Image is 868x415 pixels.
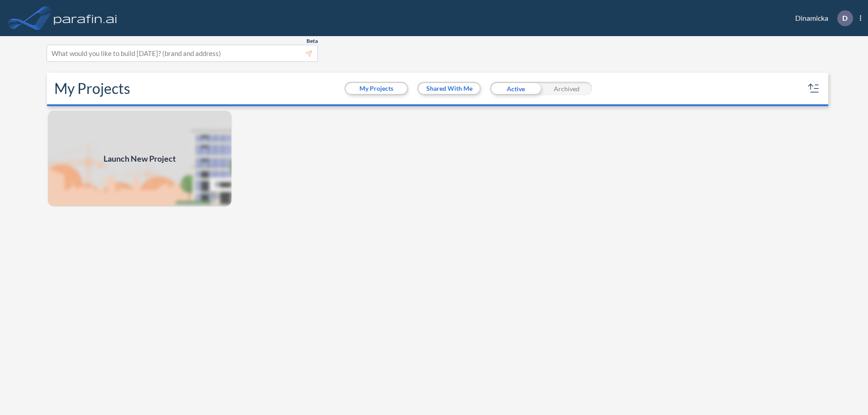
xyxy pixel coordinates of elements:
[541,82,592,95] div: Archived
[346,83,407,94] button: My Projects
[782,10,861,26] div: Dinamicka
[490,82,541,95] div: Active
[807,81,821,96] button: sort
[47,110,232,207] img: add
[307,37,318,45] span: Beta
[54,80,130,97] h2: My Projects
[842,14,848,22] p: D
[104,153,176,165] span: Launch New Project
[419,83,480,94] button: Shared With Me
[52,9,119,27] img: logo
[47,110,232,207] a: Launch New Project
